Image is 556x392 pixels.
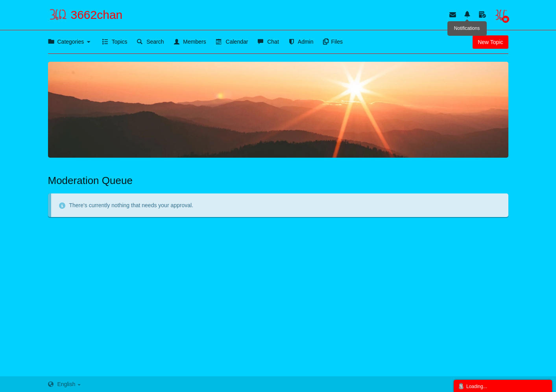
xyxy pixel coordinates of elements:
span: Chat [267,39,279,45]
h2: Moderation Queue [48,173,133,188]
div: There's currently nothing that needs your approval. [48,193,508,217]
a: Topics [102,31,127,53]
span: 3662chan [71,8,129,22]
a: 3662chan [48,8,129,22]
span: Members [183,39,206,45]
span: Search [146,39,164,45]
a: Categories [48,31,84,53]
a: Files [323,31,342,53]
a: Chat [258,31,279,53]
img: pppaaa.png [494,8,508,22]
span: English [57,381,76,387]
a: Admin [289,31,314,53]
div: Loading... [458,382,548,390]
a: Calendar [216,31,248,53]
img: pppaaa.png [48,7,71,22]
span: Files [331,39,343,45]
span: Admin [298,39,314,45]
a: Members [174,31,206,53]
span: New Topic [478,39,503,45]
span: Calendar [226,39,248,45]
a: New Topic [473,35,508,49]
a: Notifications [460,12,475,18]
span: Topics [112,39,127,45]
